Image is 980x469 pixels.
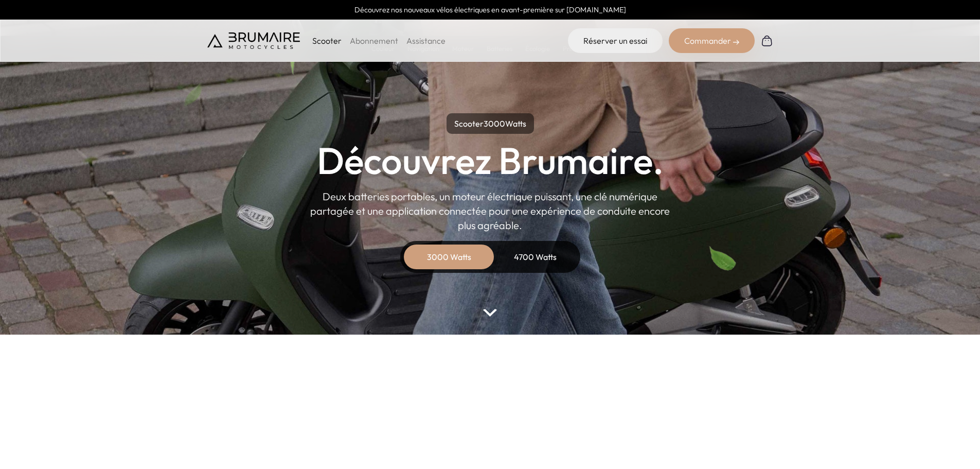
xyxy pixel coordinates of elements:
a: Assistance [406,36,446,46]
img: Brumaire Motocycles [207,32,300,49]
a: Réserver un essai [568,28,663,53]
img: Panier [761,34,773,47]
p: Deux batteries portables, un moteur électrique puissant, une clé numérique partagée et une applic... [310,189,670,233]
span: 3000 [484,118,505,129]
div: 3000 Watts [408,245,490,269]
img: arrow-bottom.png [483,309,496,317]
div: Commander [669,28,755,53]
p: Scooter [312,34,342,47]
img: right-arrow-2.png [733,39,739,45]
a: Abonnement [350,36,398,46]
p: Scooter Watts [447,113,534,134]
div: 4700 Watts [494,245,577,269]
h1: Découvrez Brumaire. [317,142,664,179]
